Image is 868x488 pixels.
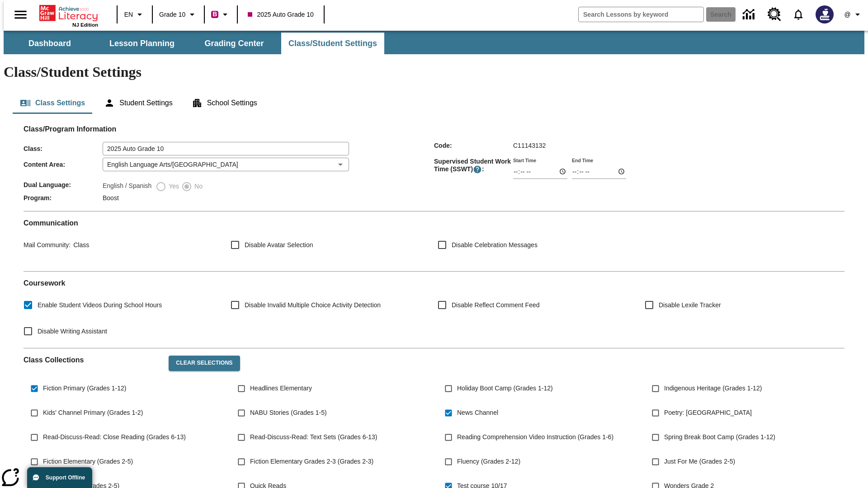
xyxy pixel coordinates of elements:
[24,219,844,227] h2: Communication
[189,33,279,54] button: Grading Center
[434,158,513,174] span: Supervised Student Work Time (SSWT) :
[43,457,133,466] span: Fiction Elementary (Grades 2-5)
[245,240,313,250] span: Disable Avatar Selection
[787,3,810,26] a: Notifications
[24,279,844,287] h2: Course work
[24,181,103,188] span: Dual Language :
[4,31,864,54] div: SubNavbar
[43,432,186,442] span: Read-Discuss-Read: Close Reading (Grades 6-13)
[97,92,179,114] button: Student Settings
[4,33,385,54] div: SubNavbar
[250,384,312,393] span: Headlines Elementary
[24,134,844,204] div: Class/Program Information
[24,279,844,341] div: Coursework
[103,181,151,192] label: English / Spanish
[664,432,775,442] span: Spring Break Boot Camp (Grades 1-12)
[38,327,107,336] span: Disable Writing Assistant
[103,158,349,171] div: English Language Arts/[GEOGRAPHIC_DATA]
[97,33,187,54] button: Lesson Planning
[659,300,721,310] span: Disable Lexile Tracker
[208,6,234,23] button: Boost Class color is violet red. Change class color
[457,408,498,418] span: News Channel
[43,408,143,418] span: Kids' Channel Primary (Grades 1-2)
[169,356,240,371] button: Clear Selections
[166,182,179,191] span: Yes
[24,161,103,168] span: Content Area :
[24,194,103,202] span: Program :
[156,6,201,23] button: Grade: Grade 10, Select a grade
[513,142,546,149] span: C11143132
[46,474,85,481] span: Support Offline
[159,10,185,19] span: Grade 10
[124,10,133,19] span: EN
[13,92,855,114] div: Class/Student Settings
[664,384,762,393] span: Indigenous Heritage (Grades 1-12)
[250,457,373,466] span: Fiction Elementary Grades 2-3 (Grades 2-3)
[192,182,203,191] span: No
[434,142,513,149] span: Code :
[39,4,98,22] a: Home
[13,92,92,114] button: Class Settings
[281,33,384,54] button: Class/Student Settings
[24,125,844,133] h2: Class/Program Information
[7,1,34,28] button: Open side menu
[513,157,536,164] label: Start Time
[39,3,98,28] div: Home
[245,300,381,310] span: Disable Invalid Multiple Choice Activity Detection
[4,64,864,80] h1: Class/Student Settings
[43,384,126,393] span: Fiction Primary (Grades 1-12)
[810,3,839,26] button: Select a new avatar
[664,457,735,466] span: Just For Me (Grades 2-5)
[38,300,162,310] span: Enable Student Videos During School Hours
[24,219,844,264] div: Communication
[816,5,834,23] img: Avatar
[250,432,377,442] span: Read-Discuss-Read: Text Sets (Grades 6-13)
[457,457,520,466] span: Fluency (Grades 2-12)
[457,384,553,393] span: Holiday Boot Camp (Grades 1-12)
[24,356,161,364] h2: Class Collections
[5,33,95,54] button: Dashboard
[452,240,538,250] span: Disable Celebration Messages
[103,194,119,202] span: Boost
[71,241,89,249] span: Class
[572,157,593,164] label: End Time
[457,432,613,442] span: Reading Comprehension Video Instruction (Grades 1-6)
[664,408,752,418] span: Poetry: [GEOGRAPHIC_DATA]
[103,142,349,155] input: Class
[27,467,92,488] button: Support Offline
[72,22,98,28] span: NJ Edition
[762,2,787,27] a: Resource Center, Will open in new tab
[839,6,868,23] button: Profile/Settings
[120,6,149,23] button: Language: EN, Select a language
[250,408,327,418] span: NABU Stories (Grades 1-5)
[248,10,313,19] span: 2025 Auto Grade 10
[212,9,217,20] span: B
[579,7,703,22] input: search field
[452,300,540,310] span: Disable Reflect Comment Feed
[844,10,850,19] span: @
[184,92,264,114] button: School Settings
[24,241,71,249] span: Mail Community :
[24,145,103,152] span: Class :
[473,165,482,174] button: Supervised Student Work Time is the timeframe when students can take LevelSet and when lessons ar...
[737,2,762,27] a: Data Center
